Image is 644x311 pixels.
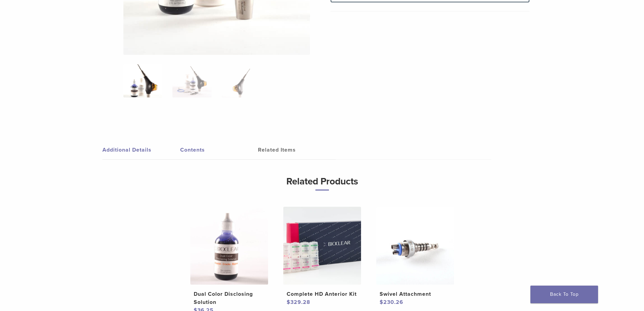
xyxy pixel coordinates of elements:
h2: Dual Color Disclosing Solution [194,290,264,306]
a: Complete HD Anterior KitComplete HD Anterior Kit $329.28 [281,207,363,306]
bdi: 329.28 [287,299,310,306]
span: $ [380,299,383,306]
h2: Complete HD Anterior Kit [287,290,357,298]
img: Swivel Attachment [376,207,454,285]
img: Bioclear-Blaster-Kit-Simplified-1-e1548850725122-324x324.jpg [123,64,162,97]
h2: Swivel Attachment [380,290,450,298]
h3: Related Products [141,173,503,191]
span: $ [287,299,290,306]
a: Swivel AttachmentSwivel Attachment $230.26 [374,207,456,306]
a: Contents [180,140,258,159]
bdi: 230.26 [380,299,403,306]
a: Related Items [258,140,336,159]
img: Blaster Kit - Image 2 [172,64,211,97]
a: Back To Top [530,286,598,303]
img: Blaster Kit - Image 3 [222,64,261,97]
a: Additional Details [102,140,180,159]
img: Dual Color Disclosing Solution [190,207,268,285]
img: Complete HD Anterior Kit [283,207,361,285]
